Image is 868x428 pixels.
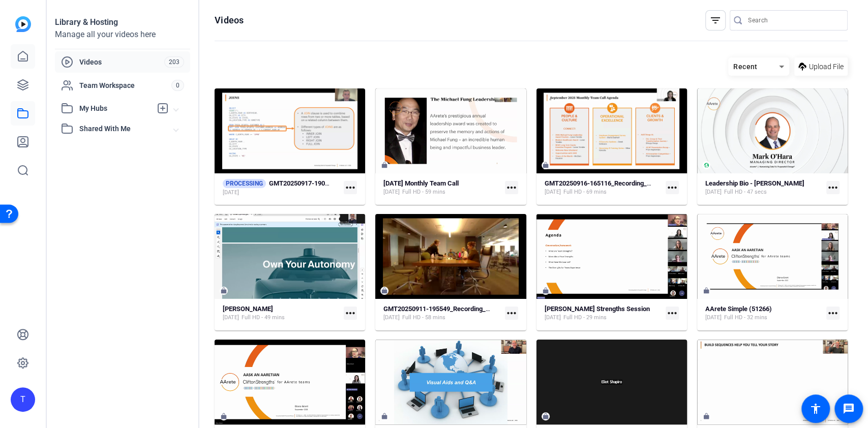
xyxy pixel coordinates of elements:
span: [DATE] [545,188,561,196]
span: Full HD - 49 mins [242,314,285,322]
span: Team Workspace [79,80,171,90]
span: Full HD - 29 mins [563,314,607,322]
input: Search [748,14,840,26]
button: Upload File [794,57,848,76]
mat-icon: more_horiz [505,307,518,320]
span: [DATE] [545,314,561,322]
mat-icon: more_horiz [826,181,840,194]
strong: GMT20250911-195549_Recording_1920x1200 [383,305,518,313]
span: Upload File [809,62,844,72]
a: [PERSON_NAME] Strengths Session[DATE]Full HD - 29 mins [545,305,662,322]
span: Full HD - 47 secs [724,188,767,196]
span: Full HD - 59 mins [402,188,445,196]
strong: AArete Simple (51266) [705,305,772,313]
span: [DATE] [705,188,722,196]
span: 203 [164,56,184,68]
span: 0 [171,80,184,91]
span: Videos [79,57,164,67]
span: My Hubs [79,103,152,114]
span: [DATE] [705,314,722,322]
div: T [11,387,35,412]
mat-icon: accessibility [810,403,822,415]
span: PROCESSING [223,179,266,188]
mat-icon: more_horiz [666,181,679,194]
span: [DATE] [383,188,400,196]
span: [DATE] [223,189,239,197]
img: blue-gradient.svg [15,16,31,32]
span: Recent [733,63,758,71]
mat-icon: more_horiz [505,181,518,194]
span: Shared With Me [79,124,174,134]
mat-expansion-panel-header: My Hubs [55,98,190,118]
mat-icon: more_horiz [344,181,357,194]
strong: [PERSON_NAME] Strengths Session [545,305,650,313]
mat-icon: message [843,403,855,415]
span: Full HD - 58 mins [402,314,445,322]
span: Full HD - 32 mins [724,314,767,322]
a: AArete Simple (51266)[DATE]Full HD - 32 mins [705,305,822,322]
strong: [PERSON_NAME] [223,305,273,313]
strong: GMT20250916-165116_Recording_1920x1200 [545,179,679,187]
h1: Videos [215,14,244,26]
a: PROCESSINGGMT20250917-190004_Recording_1920x1200[DATE] [223,179,340,197]
span: Full HD - 69 mins [563,188,607,196]
mat-icon: more_horiz [666,307,679,320]
a: [DATE] Monthly Team Call[DATE]Full HD - 59 mins [383,179,500,196]
div: Library & Hosting [55,16,190,28]
div: Manage all your videos here [55,28,190,41]
strong: Leadership Bio - [PERSON_NAME] [705,179,804,187]
mat-icon: filter_list [709,14,722,26]
span: [DATE] [383,314,400,322]
a: Leadership Bio - [PERSON_NAME][DATE]Full HD - 47 secs [705,179,822,196]
strong: GMT20250917-190004_Recording_1920x1200 [269,179,403,187]
strong: [DATE] Monthly Team Call [383,179,459,187]
span: [DATE] [223,314,239,322]
a: GMT20250911-195549_Recording_1920x1200[DATE]Full HD - 58 mins [383,305,500,322]
a: [PERSON_NAME][DATE]Full HD - 49 mins [223,305,340,322]
mat-expansion-panel-header: Shared With Me [55,118,190,139]
a: GMT20250916-165116_Recording_1920x1200[DATE]Full HD - 69 mins [545,179,662,196]
mat-icon: more_horiz [344,307,357,320]
mat-icon: more_horiz [826,307,840,320]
